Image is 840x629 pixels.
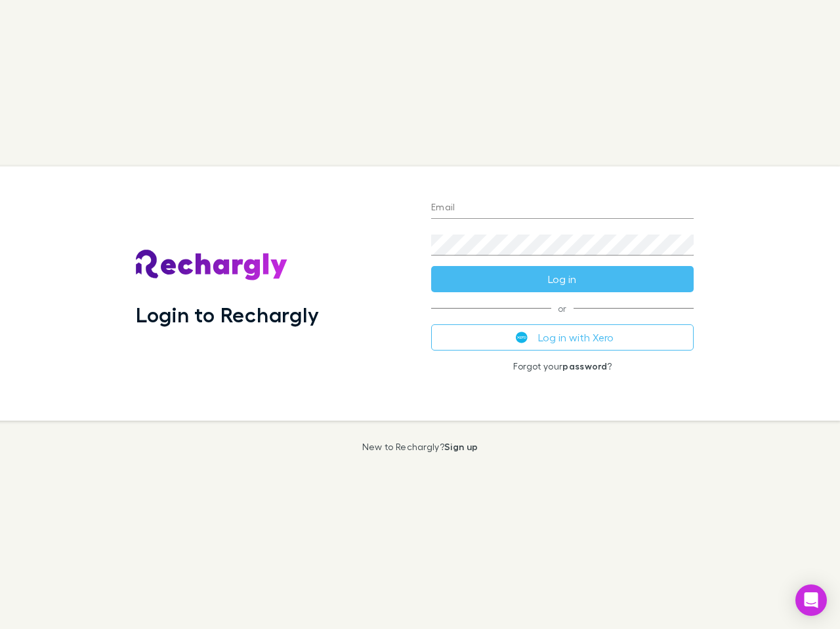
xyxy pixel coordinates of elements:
span: or [431,308,694,309]
button: Log in with Xero [431,324,694,351]
p: Forgot your ? [431,361,694,372]
div: Open Intercom Messenger [795,584,827,616]
a: password [562,360,607,372]
a: Sign up [444,441,478,452]
h1: Login to Rechargly [136,302,319,327]
button: Log in [431,266,694,292]
img: Rechargly's Logo [136,250,288,281]
p: New to Rechargly? [362,442,478,452]
img: Xero's logo [516,332,528,343]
